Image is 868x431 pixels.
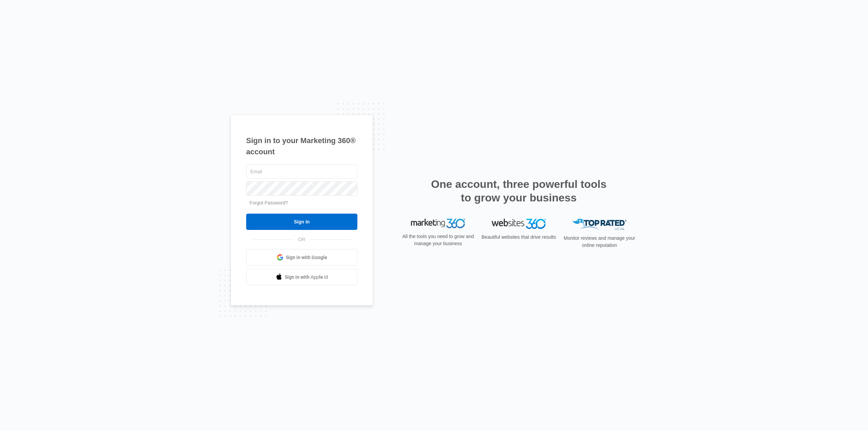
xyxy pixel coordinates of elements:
[285,274,328,281] span: Sign in with Apple Id
[246,269,357,285] a: Sign in with Apple Id
[400,233,476,247] p: All the tools you need to grow and manage your business
[294,236,310,243] span: OR
[481,234,557,241] p: Beautiful websites that drive results
[411,219,465,228] img: Marketing 360
[246,249,357,266] a: Sign in with Google
[246,164,357,179] input: Email
[572,219,627,230] img: Top Rated Local
[286,254,327,261] span: Sign in with Google
[246,135,357,157] h1: Sign in to your Marketing 360® account
[246,214,357,230] input: Sign In
[492,219,546,229] img: Websites 360
[429,177,609,204] h2: One account, three powerful tools to grow your business
[250,200,288,205] a: Forgot Password?
[561,235,637,249] p: Monitor reviews and manage your online reputation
